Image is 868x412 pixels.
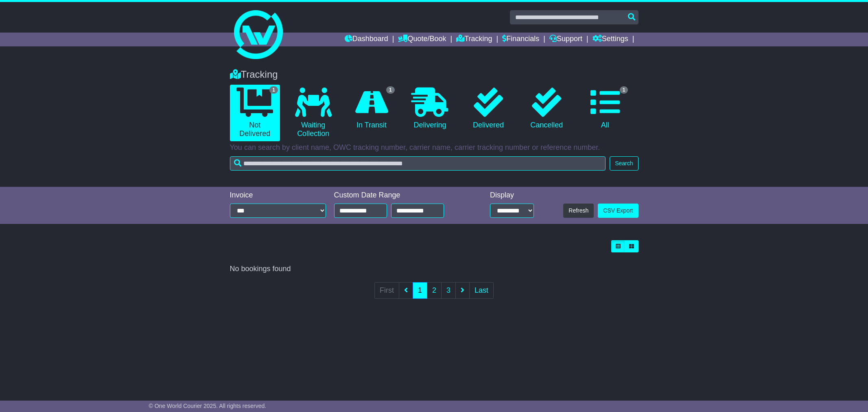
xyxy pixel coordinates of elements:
[334,191,465,200] div: Custom Date Range
[580,85,630,133] a: 1 All
[230,265,638,274] div: No bookings found
[490,191,534,200] div: Display
[522,85,572,133] a: Cancelled
[230,191,326,200] div: Invoice
[620,86,628,94] span: 1
[549,33,582,46] a: Support
[288,85,338,141] a: Waiting Collection
[456,33,492,46] a: Tracking
[149,403,267,409] span: © One World Courier 2025. All rights reserved.
[502,33,539,46] a: Financials
[230,85,280,141] a: 1 Not Delivered
[226,69,643,81] div: Tracking
[441,282,456,299] a: 3
[563,204,594,218] button: Refresh
[463,85,513,133] a: Delivered
[269,86,278,94] span: 1
[598,204,638,218] a: CSV Export
[386,86,395,94] span: 1
[427,282,442,299] a: 2
[593,33,628,46] a: Settings
[398,33,446,46] a: Quote/Book
[230,143,638,152] p: You can search by client name, OWC tracking number, carrier name, carrier tracking number or refe...
[469,282,494,299] a: Last
[413,282,427,299] a: 1
[345,33,388,46] a: Dashboard
[346,85,396,133] a: 1 In Transit
[405,85,455,133] a: Delivering
[610,156,638,171] button: Search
